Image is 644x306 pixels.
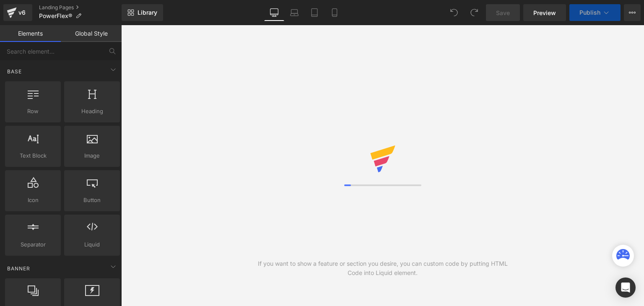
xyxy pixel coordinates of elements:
button: Undo [446,4,462,21]
span: Publish [579,9,600,16]
span: Save [496,8,510,17]
span: Preview [533,8,556,17]
button: More [624,4,641,21]
span: Banner [6,265,31,272]
a: Desktop [264,4,284,21]
span: Liquid [67,240,117,249]
a: v6 [3,4,32,21]
span: Separator [8,240,58,249]
span: Row [8,107,58,116]
a: Mobile [325,4,345,21]
div: If you want to show a feature or section you desire, you can custom code by putting HTML Code int... [252,259,514,277]
div: v6 [17,7,27,18]
button: Redo [466,4,483,21]
span: Text Block [8,151,58,160]
a: Global Style [61,25,122,42]
span: Button [67,196,117,205]
span: PowerFlex® [39,13,72,19]
div: Open Intercom Messenger [615,277,636,298]
span: Icon [8,196,58,205]
span: Heading [67,107,117,116]
a: Landing Pages [39,4,122,11]
span: Image [67,151,117,160]
a: Tablet [304,4,325,21]
a: Laptop [284,4,304,21]
a: Preview [523,4,566,21]
span: Base [6,67,23,75]
a: New Library [122,4,163,21]
span: Library [138,9,157,16]
button: Publish [569,4,621,21]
